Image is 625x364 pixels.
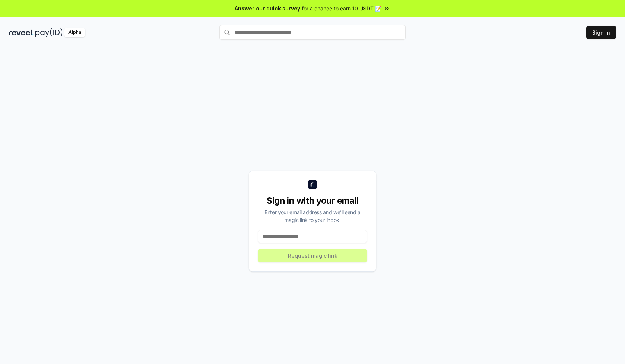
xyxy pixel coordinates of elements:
[302,4,381,12] span: for a chance to earn 10 USDT 📝
[258,208,367,224] div: Enter your email address and we’ll send a magic link to your inbox.
[258,195,367,207] div: Sign in with your email
[9,28,34,37] img: reveel_dark
[235,4,300,12] span: Answer our quick survey
[35,28,63,37] img: pay_id
[586,26,616,39] button: Sign In
[308,180,317,189] img: logo_small
[64,28,85,37] div: Alpha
